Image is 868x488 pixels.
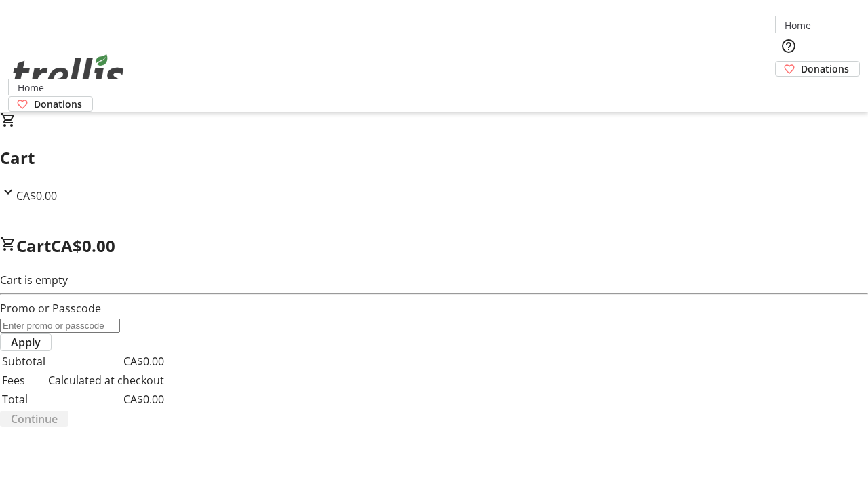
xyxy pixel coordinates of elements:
[785,18,811,33] span: Home
[51,235,115,257] span: CA$0.00
[11,334,41,350] span: Apply
[1,352,46,370] td: Subtotal
[9,81,52,95] a: Home
[776,18,819,33] a: Home
[775,77,802,104] button: Cart
[801,62,849,76] span: Donations
[47,352,165,370] td: CA$0.00
[1,371,46,389] td: Fees
[775,61,860,77] a: Donations
[16,188,57,203] span: CA$0.00
[47,390,165,408] td: CA$0.00
[1,390,46,408] td: Total
[8,39,129,107] img: Orient E2E Organization RuQtqgjfIa's Logo
[775,33,802,60] button: Help
[34,97,82,111] span: Donations
[47,371,165,389] td: Calculated at checkout
[18,81,44,95] span: Home
[8,96,93,112] a: Donations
